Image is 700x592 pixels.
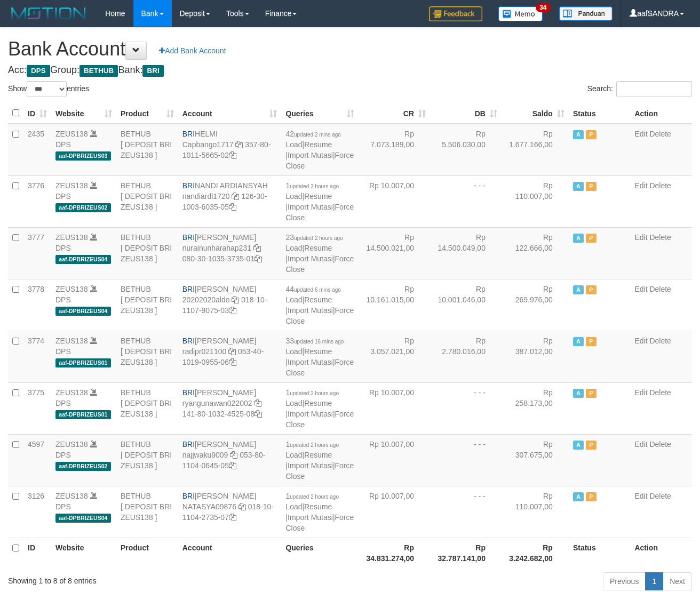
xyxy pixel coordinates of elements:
[573,130,584,139] span: Active
[649,285,671,293] a: Delete
[285,337,344,345] span: 33
[8,38,692,60] h1: Bank Account
[8,571,284,586] div: Showing 1 to 8 of 8 entries
[285,502,302,511] a: Load
[359,279,430,331] td: Rp 10.161.015,00
[634,181,647,190] a: Edit
[285,451,302,459] a: Load
[285,492,354,532] span: | | |
[51,279,116,331] td: DPS
[55,337,88,345] a: ZEUS138
[51,331,116,382] td: DPS
[573,441,584,450] span: Active
[429,6,482,21] img: Feedback.jpg
[649,233,671,242] a: Delete
[55,462,111,471] span: aaf-DPBRIZEUS02
[51,382,116,434] td: DPS
[502,124,569,176] td: Rp 1.677.166,00
[79,65,118,77] span: BETHUB
[288,410,333,418] a: Import Mutasi
[23,279,51,331] td: 3778
[238,502,246,511] a: Copy NATASYA09876 to clipboard
[178,486,282,538] td: [PERSON_NAME] 018-10-1104-2735-07
[498,6,543,21] img: Button%20Memo.svg
[573,285,584,294] span: Active
[288,151,333,159] a: Import Mutasi
[178,331,282,382] td: [PERSON_NAME] 053-40-1019-0955-06
[285,440,339,449] span: 1
[182,181,195,190] span: BRI
[359,331,430,382] td: Rp 3.057.021,00
[27,65,50,77] span: DPS
[502,175,569,227] td: Rp 110.007,00
[116,103,178,124] th: Product: activate to sort column ascending
[285,492,339,500] span: 1
[55,492,88,500] a: ZEUS138
[178,538,282,568] th: Account
[359,486,430,538] td: Rp 10.007,00
[23,124,51,176] td: 2435
[229,306,236,315] a: Copy 018101107907503 to clipboard
[649,440,671,449] a: Delete
[634,492,647,500] a: Edit
[649,337,671,345] a: Delete
[502,227,569,279] td: Rp 122.666,00
[23,227,51,279] td: 3777
[285,388,339,397] span: 1
[304,192,332,201] a: Resume
[254,254,262,263] a: Copy 080301035373501 to clipboard
[116,331,178,382] td: BETHUB [ DEPOSIT BRI ZEUS138 ]
[55,514,111,523] span: aaf-DPBRIZEUS04
[55,440,88,449] a: ZEUS138
[182,285,195,293] span: BRI
[294,339,344,345] span: updated 16 mins ago
[285,151,354,170] a: Force Close
[359,175,430,227] td: Rp 10.007,00
[645,572,663,590] a: 1
[430,103,502,124] th: DB: activate to sort column ascending
[8,81,89,97] label: Show entries
[430,434,502,486] td: - - -
[290,442,339,448] span: updated 2 hours ago
[285,130,340,138] span: 42
[51,124,116,176] td: DPS
[285,181,339,190] span: 1
[285,399,302,407] a: Load
[23,486,51,538] td: 3126
[430,227,502,279] td: Rp 14.500.049,00
[285,285,354,325] span: | | |
[288,461,333,470] a: Import Mutasi
[232,295,239,304] a: Copy 20202020aldo to clipboard
[116,124,178,176] td: BETHUB [ DEPOSIT BRI ZEUS138 ]
[235,140,243,149] a: Copy Capbango1717 to clipboard
[649,130,671,138] a: Delete
[178,382,282,434] td: [PERSON_NAME] 141-80-1032-4525-08
[182,492,195,500] span: BRI
[587,81,692,97] label: Search:
[288,358,333,366] a: Import Mutasi
[586,337,596,346] span: Paused
[290,390,339,396] span: updated 2 hours ago
[8,5,89,21] img: MOTION_logo.png
[116,175,178,227] td: BETHUB [ DEPOSIT BRI ZEUS138 ]
[294,287,341,293] span: updated 6 mins ago
[23,434,51,486] td: 4597
[178,279,282,331] td: [PERSON_NAME] 018-10-1107-9075-03
[285,388,354,429] span: | | |
[182,192,230,201] a: nandiardi1720
[285,347,302,356] a: Load
[586,285,596,294] span: Paused
[178,103,282,124] th: Account: activate to sort column ascending
[586,389,596,398] span: Paused
[304,244,332,252] a: Resume
[359,434,430,486] td: Rp 10.007,00
[603,572,646,590] a: Previous
[634,440,647,449] a: Edit
[116,486,178,538] td: BETHUB [ DEPOSIT BRI ZEUS138 ]
[182,233,195,242] span: BRI
[55,307,111,316] span: aaf-DPBRIZEUS04
[285,192,302,201] a: Load
[586,441,596,450] span: Paused
[55,181,88,190] a: ZEUS138
[290,183,339,189] span: updated 2 hours ago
